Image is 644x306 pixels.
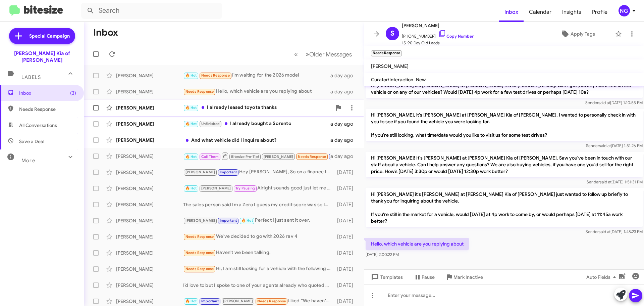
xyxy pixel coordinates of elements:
span: said at [599,229,610,234]
span: 🔥 Hot [241,218,253,223]
span: 🔥 Hot [185,73,197,78]
a: Inbox [499,2,524,22]
span: Needs Response [201,73,230,78]
span: Unfinished [201,122,220,126]
div: I already leased toyota thanks [183,104,332,112]
span: Older Messages [309,51,352,58]
div: [DATE] [334,201,359,208]
span: (3) [70,90,76,96]
span: said at [600,179,611,184]
span: Labels [21,74,41,80]
span: Curator/Interaction [371,77,413,83]
span: 🔥 Hot [185,122,197,126]
span: 🔥 Hot [185,299,197,303]
div: Hello, which vehicle are you replying about [183,88,330,95]
a: Special Campaign [9,28,75,44]
div: Perfect I just sent it over. [183,217,334,224]
span: [PERSON_NAME] [402,21,474,30]
span: [PERSON_NAME] [223,299,253,303]
div: [PERSON_NAME] [116,233,183,240]
span: More [21,158,35,164]
div: a day ago [330,121,359,127]
div: a day ago [330,88,359,95]
h1: Inbox [93,27,118,38]
span: Try Pausing [235,186,255,190]
span: Sender [DATE] 1:51:31 PM [587,179,643,184]
span: Auto Fields [586,271,619,283]
span: All Conversations [19,122,57,129]
span: Needs Response [257,299,286,303]
div: [PERSON_NAME] [116,201,183,208]
div: [PERSON_NAME] [116,266,183,272]
div: [PERSON_NAME] [116,282,183,289]
div: The sales person said Im a Zero I guess my credit score was so low I couldnt leave the lot with a... [183,201,334,208]
span: [PERSON_NAME] [185,218,215,223]
div: [PERSON_NAME] [116,121,183,127]
span: said at [598,100,610,105]
span: New [416,77,426,83]
div: [DATE] [334,266,359,272]
div: [DATE] [334,298,359,305]
button: Apply Tags [543,28,612,40]
div: [DATE] [334,250,359,256]
div: a day ago [330,137,359,143]
span: S [390,28,394,39]
div: [PERSON_NAME] [116,153,183,160]
div: We've decided to go with 2026 rav 4 [183,233,334,241]
span: Needs Response [19,106,76,113]
span: 🔥 Hot [185,105,197,110]
div: [DATE] [334,217,359,224]
span: Bitesize Pro-Tip! [231,155,259,159]
div: [PERSON_NAME] [116,298,183,305]
span: « [294,50,298,58]
span: said at [599,143,611,148]
div: Haven't we been talking. [183,249,334,257]
button: Next [302,47,356,61]
a: Insights [557,2,587,22]
p: Hi [PERSON_NAME] it's [PERSON_NAME] at [PERSON_NAME] Kia of [PERSON_NAME] just wanted to follow u... [366,188,643,227]
span: Needs Response [185,251,214,255]
div: Alright sounds good just let me know! [183,184,334,192]
span: Sender [DATE] 1:10:55 PM [585,100,643,105]
div: [PERSON_NAME] [116,104,183,111]
button: Templates [364,271,408,283]
a: Copy Number [438,34,474,39]
div: I’d love to but I spoke to one of your agents already who quoted me $650 with nothing out of pock... [183,282,334,289]
span: Important [220,170,237,174]
div: [PERSON_NAME] [116,137,183,143]
div: a day ago [330,153,359,160]
div: I'm waiting for the 2026 model [183,72,330,79]
span: Templates [370,271,403,283]
span: Apply Tags [571,28,595,40]
div: NG [619,5,630,16]
button: NG [613,5,637,16]
div: I already bought a Sorento [183,120,330,128]
button: Previous [290,47,302,61]
div: [PERSON_NAME] [116,72,183,79]
span: Needs Response [298,155,326,159]
span: [PERSON_NAME] [371,63,409,69]
span: Needs Response [185,89,214,94]
span: Inbox [19,90,76,96]
span: Sender [DATE] 1:48:23 PM [586,229,643,234]
div: [DATE] [334,185,359,192]
span: 15-90 Day Old Leads [402,40,474,46]
div: Hey [PERSON_NAME], So on a finance that Sportage we could keep you below 600 a month with about $... [183,168,334,176]
a: Calendar [524,2,557,22]
span: [PHONE_NUMBER] [402,30,474,40]
span: Needs Response [185,267,214,271]
div: [PERSON_NAME] [116,169,183,176]
button: Auto Fields [581,271,624,283]
div: [DATE] [334,233,359,240]
input: Search [81,3,222,19]
span: Pause [422,271,435,283]
div: [PERSON_NAME] [116,217,183,224]
p: Hello, which vehicle are you replying about [366,238,469,250]
p: Hi [PERSON_NAME]! It's [PERSON_NAME] at [PERSON_NAME] Kia of [PERSON_NAME]. Saw you've been in to... [366,152,643,177]
span: » [306,50,309,58]
p: Hi [PERSON_NAME], it's [PERSON_NAME] at [PERSON_NAME] Kia of [PERSON_NAME]. I wanted to personall... [366,109,643,141]
span: 🔥 Hot [185,155,197,159]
